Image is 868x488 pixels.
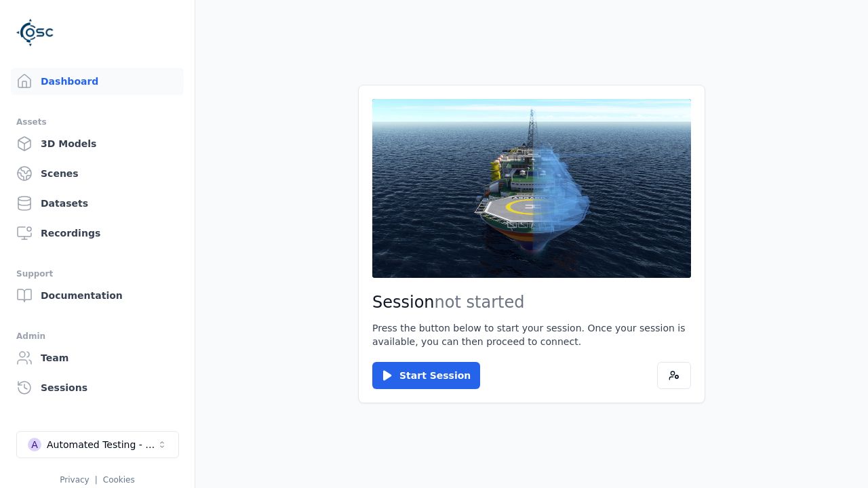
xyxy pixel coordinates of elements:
h2: Session [372,291,691,313]
a: 3D Models [11,130,184,157]
img: Logo [16,14,54,52]
span: not started [435,293,525,312]
a: Scenes [11,160,184,187]
a: Dashboard [11,68,184,95]
div: Admin [16,328,178,344]
button: Select a workspace [16,431,179,458]
a: Privacy [60,475,89,485]
div: Assets [16,114,178,130]
span: | [95,475,98,485]
a: Cookies [103,475,135,485]
a: Sessions [11,374,184,401]
div: Support [16,266,178,282]
a: Team [11,344,184,371]
p: Press the button below to start your session. Once your session is available, you can then procee... [372,321,691,348]
a: Documentation [11,282,184,309]
a: Recordings [11,220,184,247]
div: A [28,438,41,451]
a: Datasets [11,190,184,217]
div: Automated Testing - Playwright [47,438,157,451]
button: Start Session [372,362,480,389]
